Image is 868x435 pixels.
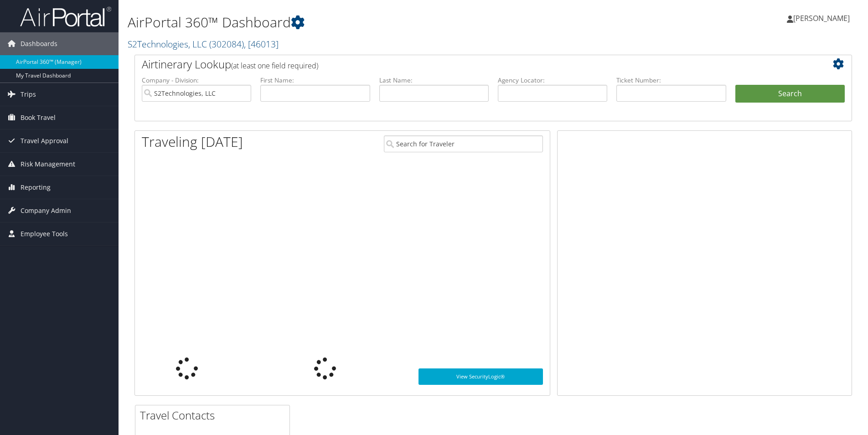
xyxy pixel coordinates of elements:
[735,85,845,103] button: Search
[21,32,57,55] span: Dashboards
[140,408,289,423] h2: Travel Contacts
[142,132,243,151] h1: Traveling [DATE]
[21,223,68,245] span: Employee Tools
[793,13,850,23] span: [PERSON_NAME]
[21,129,68,152] span: Travel Approval
[21,106,56,129] span: Book Travel
[379,76,489,85] label: Last Name:
[384,135,543,152] input: Search for Traveler
[142,57,785,72] h2: Airtinerary Lookup
[498,76,607,85] label: Agency Locator:
[21,83,36,106] span: Trips
[128,13,615,32] h1: AirPortal 360™ Dashboard
[787,5,859,32] a: [PERSON_NAME]
[21,176,51,199] span: Reporting
[21,153,75,176] span: Risk Management
[20,6,111,27] img: airportal-logo.png
[209,38,244,50] span: ( 302084 )
[231,61,318,71] span: (at least one field required)
[260,76,370,85] label: First Name:
[418,368,543,385] a: View SecurityLogic®
[21,199,71,222] span: Company Admin
[244,38,279,50] span: , [ 46013 ]
[616,76,726,85] label: Ticket Number:
[142,76,251,85] label: Company - Division:
[128,38,279,50] a: S2Technologies, LLC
